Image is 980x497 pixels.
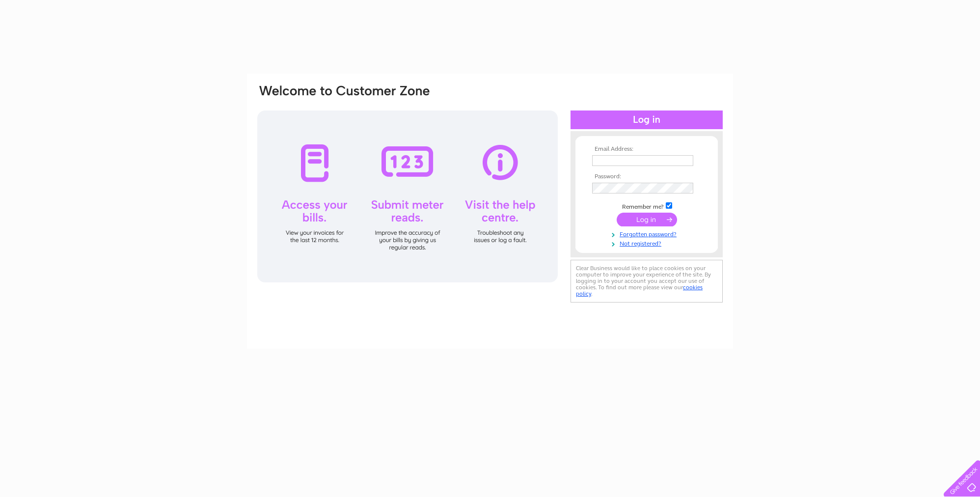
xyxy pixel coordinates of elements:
[617,213,677,226] input: Submit
[576,284,703,297] a: cookies policy
[592,229,704,238] a: Forgotten password?
[571,260,723,303] div: Clear Business would like to place cookies on your computer to improve your experience of the sit...
[590,146,704,153] th: Email Address:
[590,201,704,211] td: Remember me?
[592,238,704,248] a: Not registered?
[590,173,704,180] th: Password:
